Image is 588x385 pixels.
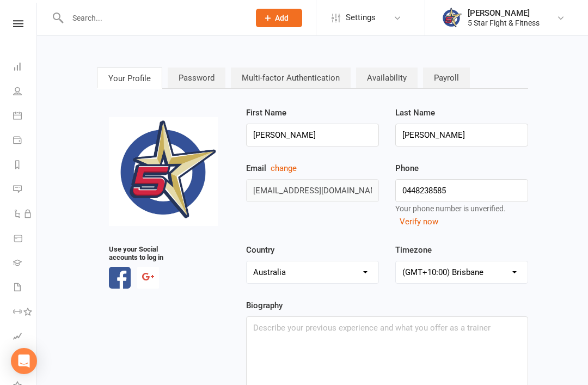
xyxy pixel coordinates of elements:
input: Last Name [395,124,528,146]
a: Multi-factor Authentication [231,68,351,88]
a: Availability [356,68,418,88]
div: [PERSON_NAME] [468,8,540,18]
a: Password [168,68,225,88]
label: Phone [395,162,528,175]
button: Verify now [400,215,438,228]
a: People [13,80,38,105]
img: image1728304928.png [109,117,218,226]
label: Timezone [395,243,432,256]
a: Product Sales [13,227,38,252]
div: Open Intercom Messenger [11,348,37,374]
a: Your Profile [97,68,162,88]
input: First Name [246,124,379,146]
strong: Use your Social accounts to log in [109,245,169,261]
label: Last Name [395,106,435,119]
a: Payments [13,129,38,154]
label: Email [246,162,379,175]
span: Your phone number is unverified. [395,204,506,213]
span: Settings [346,5,376,30]
a: Payroll [423,68,470,88]
label: Biography [246,299,283,312]
a: Calendar [13,105,38,129]
input: Search... [64,10,242,26]
a: Assessments [13,325,38,350]
button: Email [271,162,297,175]
a: Dashboard [13,56,38,80]
span: Add [275,14,289,22]
a: Reports [13,154,38,178]
img: source_google-3f8834fd4d8f2e2c8e010cc110e0734a99680496d2aa6f3f9e0e39c75036197d.svg [142,273,154,280]
label: Country [246,243,274,256]
img: thumb_image1728304928.png [440,7,462,29]
div: 5 Star Fight & Fitness [468,18,540,28]
label: First Name [246,106,286,119]
button: Add [256,9,302,27]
